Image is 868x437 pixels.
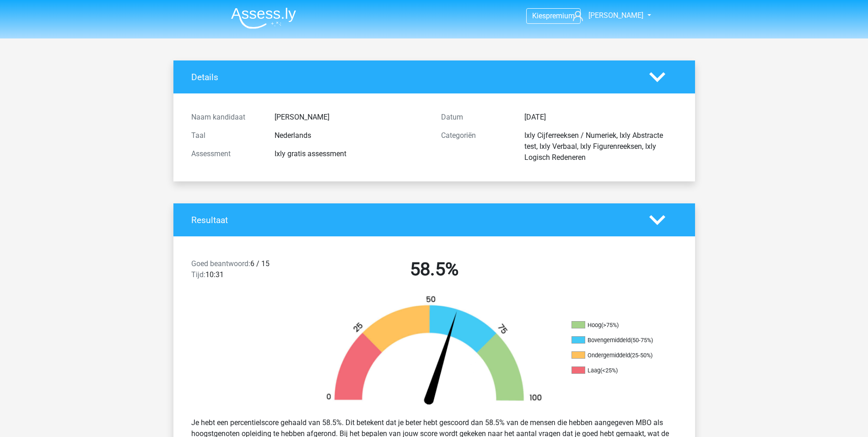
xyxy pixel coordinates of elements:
li: Hoog [571,321,663,329]
div: 6 / 15 10:31 [184,258,309,284]
div: Naam kandidaat [184,112,268,123]
div: [PERSON_NAME] [268,112,434,123]
div: Datum [434,112,518,123]
h2: 58.5% [316,258,552,280]
div: (50-75%) [631,337,653,344]
div: Ixly gratis assessment [268,148,434,159]
a: [PERSON_NAME] [569,10,644,21]
span: Kies [532,11,546,20]
h4: Details [191,72,636,82]
div: Assessment [184,148,268,159]
span: Tijd: [191,270,205,279]
h4: Resultaat [191,215,636,225]
div: (<25%) [600,367,618,374]
div: Taal [184,130,268,141]
div: Nederlands [268,130,434,141]
li: Laag [571,366,663,375]
img: Assessly [231,7,296,29]
div: Categoriën [434,130,518,163]
span: [PERSON_NAME] [588,11,643,20]
div: Ixly Cijferreeksen / Numeriek, Ixly Abstracte test, Ixly Verbaal, Ixly Figurenreeksen, Ixly Logis... [518,130,684,163]
div: (>75%) [601,322,619,328]
span: Goed beantwoord: [191,259,250,268]
img: 59.be30519bd6d4.png [311,295,558,410]
a: Kiespremium [527,10,580,22]
li: Bovengemiddeld [571,336,663,344]
span: premium [546,11,575,20]
div: (25-50%) [630,352,652,359]
li: Ondergemiddeld [571,351,663,360]
div: [DATE] [518,112,684,123]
